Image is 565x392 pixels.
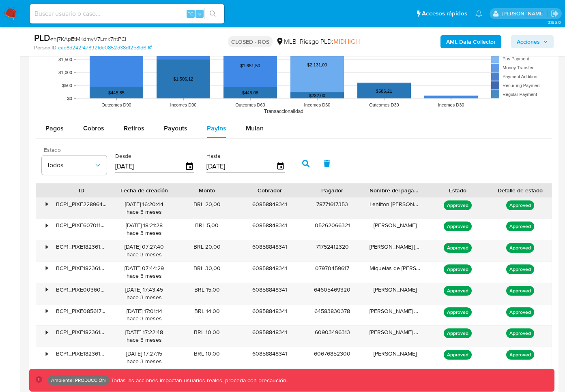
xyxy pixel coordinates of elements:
[109,377,288,384] p: Todas las acciones impactan usuarios reales, proceda con precaución.
[30,9,224,19] input: Buscar usuario o caso...
[204,8,221,19] button: search-icon
[187,10,193,17] span: ⌥
[511,35,554,48] button: Acciones
[502,10,548,17] p: kevin.palacios@mercadolibre.com
[34,44,56,51] b: Person ID
[475,10,482,17] a: Notificaciones
[228,36,273,47] p: CLOSED - ROS
[300,37,360,46] span: Riesgo PLD:
[51,379,106,382] p: Ambiente: PRODUCCIÓN
[548,19,561,26] span: 3.155.0
[550,9,559,18] a: Salir
[34,31,50,44] b: PLD
[198,10,201,17] span: s
[517,35,540,48] span: Acciones
[440,35,501,48] button: AML Data Collector
[50,35,126,43] span: # hj7KApEtMKdmyV7Lmx7htPCi
[58,44,152,51] a: eae8d242f47892fde0852d38d12b8fd6
[276,37,296,46] div: MLB
[422,9,467,18] span: Accesos rápidos
[333,37,360,46] span: MIDHIGH
[446,35,496,48] b: AML Data Collector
